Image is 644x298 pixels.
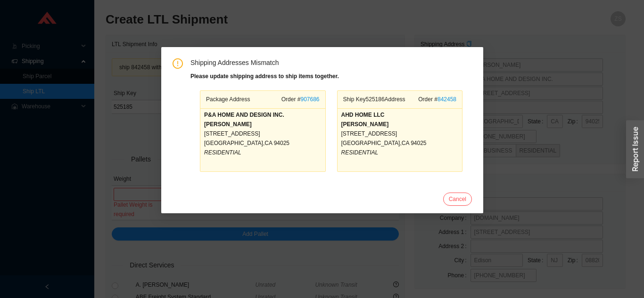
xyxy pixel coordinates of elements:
div: [STREET_ADDRESS] [341,129,458,138]
div: , [204,138,322,148]
div: [PERSON_NAME] [341,120,458,129]
div: P&A HOME AND DESIGN INC. [204,110,322,120]
div: [STREET_ADDRESS] [204,129,322,138]
a: 842458 [437,96,456,103]
span: Shipping Addresses Mismatch [190,58,472,68]
span: [GEOGRAPHIC_DATA] [341,140,400,146]
span: [GEOGRAPHIC_DATA] [204,140,263,146]
span: CA [264,140,272,146]
div: RESIDENTIAL [204,148,322,157]
div: [PERSON_NAME] [204,120,322,129]
div: Order # [418,95,456,104]
span: 94025 [411,140,426,146]
a: 907686 [300,96,319,103]
div: Order # [281,95,319,104]
div: Package Address [206,95,250,104]
strong: Please update shipping address to ship items together. [190,73,339,80]
div: AHD HOME LLC [341,110,458,120]
div: RESIDENTIAL [341,148,458,157]
span: 94025 [273,140,289,146]
div: Ship Key 525186 Address [343,95,405,104]
span: Cancel [448,194,466,204]
button: Cancel [443,193,471,206]
span: CA [401,140,409,146]
div: , [341,138,458,148]
span: exclamation-circle [173,58,183,69]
